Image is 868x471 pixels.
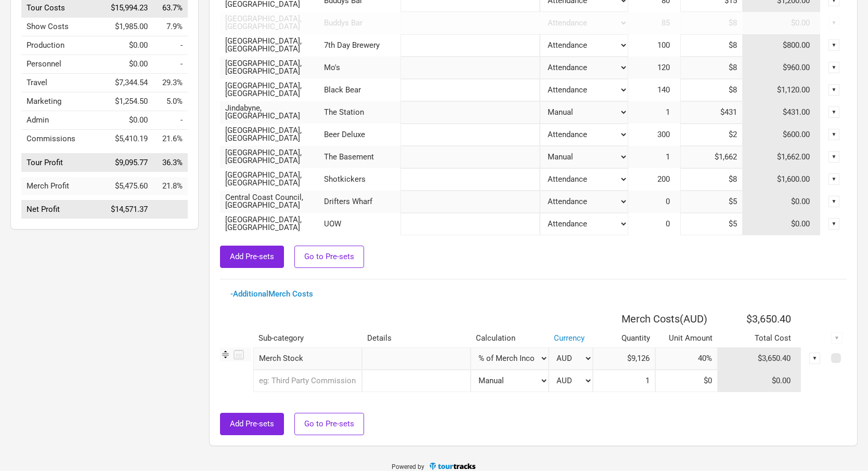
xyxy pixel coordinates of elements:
[655,347,718,370] input: % merch income
[828,39,840,51] div: ▼
[392,463,424,470] span: Powered by
[680,57,743,79] input: per head
[153,36,188,55] td: Production as % of Tour Income
[324,57,400,79] td: Mo's
[21,177,105,195] td: Merch Profit
[153,92,188,111] td: Marketing as % of Tour Income
[743,146,821,168] td: $1,662.00
[662,18,680,28] span: 85
[554,333,585,343] a: Currency
[21,130,105,149] td: Commissions
[21,74,105,92] td: Travel
[718,308,801,329] th: $3,650.40
[657,85,680,95] span: 140
[324,34,400,57] td: 7th Day Brewery
[324,101,400,124] td: The Station
[828,151,840,163] div: ▼
[220,413,284,435] button: Add Pre-sets
[220,34,324,57] td: [GEOGRAPHIC_DATA], [GEOGRAPHIC_DATA]
[362,329,471,347] th: Details
[294,413,364,435] button: Go to Pre-sets
[153,153,188,172] td: Tour Profit as % of Tour Income
[153,200,188,219] td: Net Profit as % of Tour Income
[324,79,400,101] td: Black Bear
[743,12,821,34] td: $0.00
[828,196,840,207] div: ▼
[324,168,400,191] td: Shotkickers
[105,36,153,55] td: $0.00
[828,62,840,73] div: ▼
[718,347,801,370] td: $3,650.40
[220,124,324,146] td: [GEOGRAPHIC_DATA], [GEOGRAPHIC_DATA]
[429,462,476,470] img: TourTracks
[220,79,324,101] td: [GEOGRAPHIC_DATA], [GEOGRAPHIC_DATA]
[324,146,400,168] td: The Basement
[657,130,680,139] span: 300
[220,191,324,213] td: Central Coast Council, [GEOGRAPHIC_DATA]
[828,129,840,140] div: ▼
[304,252,354,261] span: Go to Pre-sets
[324,124,400,146] td: Beer Deluxe
[680,191,743,213] input: per head
[666,107,680,117] span: 1
[21,153,105,172] td: Tour Profit
[680,168,743,191] input: per head
[828,106,840,118] div: ▼
[666,152,680,162] span: 1
[680,213,743,235] input: per head
[809,353,821,364] div: ▼
[220,213,324,235] td: [GEOGRAPHIC_DATA], [GEOGRAPHIC_DATA]
[666,197,680,206] span: 0
[105,130,153,149] td: $5,410.19
[828,173,840,185] div: ▼
[220,349,231,360] img: Re-order
[220,168,324,191] td: [GEOGRAPHIC_DATA], [GEOGRAPHIC_DATA]
[828,17,840,29] div: ▼
[21,92,105,111] td: Marketing
[304,419,354,428] span: Go to Pre-sets
[680,12,743,34] input: per head
[21,18,105,36] td: Show Costs
[828,218,840,230] div: ▼
[666,219,680,228] span: 0
[680,124,743,146] input: per head
[105,177,153,195] td: $5,475.60
[105,153,153,172] td: $9,095.77
[105,18,153,36] td: $1,985.00
[471,329,549,347] th: Calculation
[220,57,324,79] td: [GEOGRAPHIC_DATA], [GEOGRAPHIC_DATA]
[743,57,821,79] td: $960.00
[105,111,153,130] td: $0.00
[718,329,801,347] th: Total Cost
[593,329,655,347] th: Quantity
[230,252,274,261] span: Add Pre-sets
[230,419,274,428] span: Add Pre-sets
[153,55,188,74] td: Personnel as % of Tour Income
[324,191,400,213] td: Drifters Wharf
[743,191,821,213] td: $0.00
[105,200,153,219] td: $14,571.37
[657,63,680,72] span: 120
[743,79,821,101] td: $1,120.00
[680,34,743,57] input: per head
[718,370,801,392] td: $0.00
[220,12,324,34] td: [GEOGRAPHIC_DATA], [GEOGRAPHIC_DATA]
[230,289,313,299] a: - Additional Merch Costs
[253,370,362,392] input: eg: Third Party Commissions
[21,111,105,130] td: Admin
[153,177,188,195] td: Merch Profit as % of Tour Income
[220,246,284,268] button: Add Pre-sets
[253,347,362,370] div: Merch Stock
[324,12,400,34] td: Buddys Bar
[743,124,821,146] td: $600.00
[680,79,743,101] input: per head
[743,168,821,191] td: $1,600.00
[153,130,188,149] td: Commissions as % of Tour Income
[743,213,821,235] td: $0.00
[105,55,153,74] td: $0.00
[253,329,362,347] th: Sub-category
[324,213,400,235] td: UOW
[831,332,843,344] div: ▼
[294,246,364,268] button: Go to Pre-sets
